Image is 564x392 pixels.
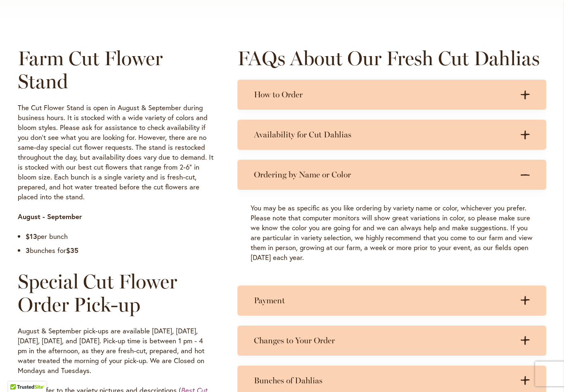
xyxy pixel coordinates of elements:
h3: Changes to Your Order [254,335,513,346]
strong: 3 [26,246,30,255]
p: August & September pick-ups are available [DATE], [DATE], [DATE], [DATE], and [DATE]. Pick-up tim... [18,326,213,375]
strong: $35 [66,246,78,255]
summary: Changes to Your Order [237,326,546,356]
li: per bunch [26,231,213,241]
h2: Farm Cut Flower Stand [18,47,213,93]
summary: Availability for Cut Dahlias [237,120,546,150]
summary: Ordering by Name or Color [237,160,546,190]
strong: August - September [18,212,82,221]
strong: $13 [26,231,37,241]
h2: Special Cut Flower Order Pick-up [18,270,213,316]
summary: How to Order [237,80,546,110]
h3: Payment [254,295,513,306]
p: You may be as specific as you like ordering by variety name or color, whichever you prefer. Pleas... [251,203,533,262]
h3: Availability for Cut Dahlias [254,130,513,140]
h3: How to Order [254,90,513,100]
h2: FAQs About Our Fresh Cut Dahlias [237,47,546,70]
li: bunches for [26,246,213,255]
summary: Payment [237,286,546,316]
p: The Cut Flower Stand is open in August & September during business hours. It is stocked with a wi... [18,103,213,202]
h3: Ordering by Name or Color [254,170,513,180]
